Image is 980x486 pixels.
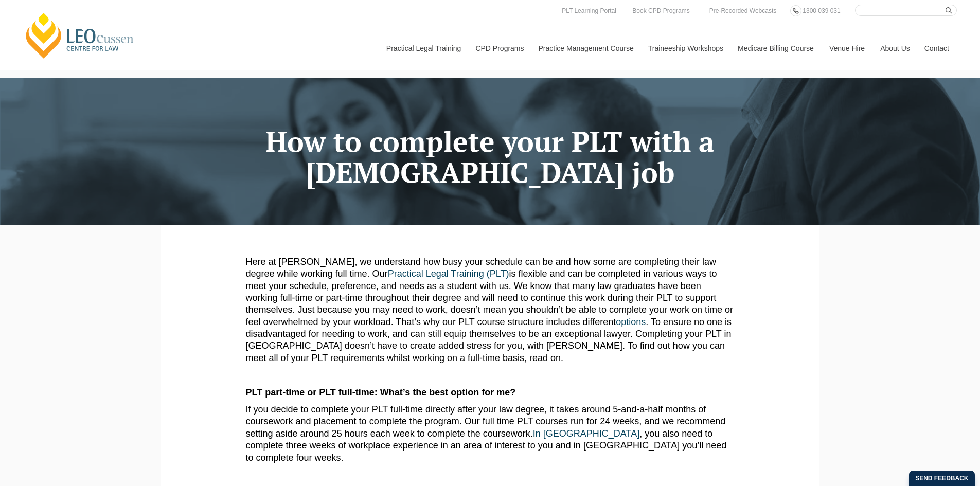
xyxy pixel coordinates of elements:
[388,268,509,279] a: Practical Legal Training (PLT)
[640,26,730,70] a: Traineeship Workshops
[246,256,735,365] p: Here at [PERSON_NAME], we understand how busy your schedule can be and how some are completing th...
[246,404,735,464] p: If you decide to complete your PLT full-time directly after your law degree, it takes around 5-an...
[468,26,530,70] a: CPD Programs
[800,5,843,16] a: 1300 039 031
[730,26,822,70] a: Medicare Billing Course
[630,5,692,16] a: Book CPD Programs
[246,387,516,398] strong: PLT part-time or PLT full-time: What’s the best option for me?
[917,26,957,70] a: Contact
[803,7,840,14] span: 1300 039 031
[379,26,468,70] a: Practical Legal Training
[23,11,137,60] a: [PERSON_NAME] Centre for Law
[533,428,639,439] a: In [GEOGRAPHIC_DATA]
[872,26,917,70] a: About Us
[531,26,640,70] a: Practice Management Course
[169,126,812,188] h1: How to complete your PLT with a [DEMOGRAPHIC_DATA] job
[707,5,779,16] a: Pre-Recorded Webcasts
[616,317,646,327] a: options
[822,26,872,70] a: Venue Hire
[559,5,619,16] a: PLT Learning Portal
